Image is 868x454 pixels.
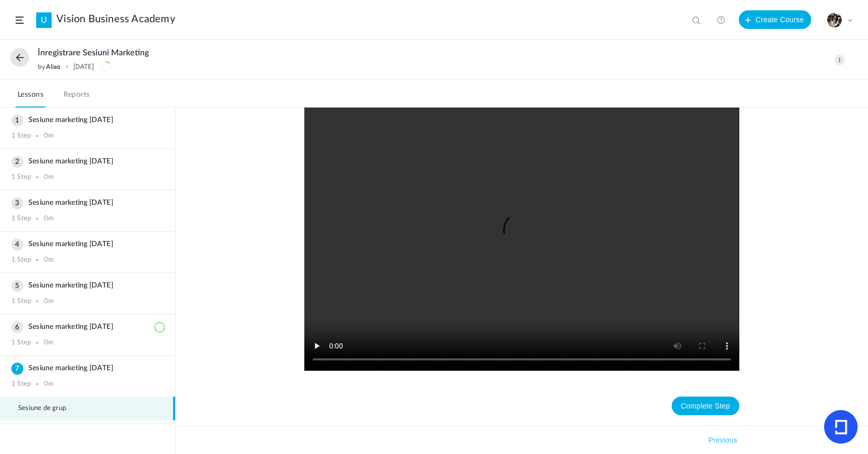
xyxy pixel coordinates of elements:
[11,256,31,264] div: 1 Step
[44,297,54,306] div: 0m
[11,116,164,125] h3: Sesiune marketing [DATE]
[44,256,54,264] div: 0m
[11,132,31,140] div: 1 Step
[44,173,54,181] div: 0m
[827,13,842,27] img: tempimagehs7pti.png
[11,339,31,347] div: 1 Step
[18,404,79,413] span: Sesiune de grup
[61,88,92,108] a: Reports
[44,132,54,140] div: 0m
[11,281,164,290] h3: Sesiune marketing [DATE]
[11,173,31,181] div: 1 Step
[44,215,54,223] div: 0m
[16,88,45,108] a: Lessons
[11,323,164,331] h3: Sesiune marketing [DATE]
[73,63,94,70] div: [DATE]
[672,397,739,415] button: Complete Step
[706,434,739,446] button: Previous
[11,297,31,306] div: 1 Step
[56,13,175,25] a: Vision Business Academy
[11,240,164,249] h3: Sesiune marketing [DATE]
[11,199,164,207] h3: Sesiune marketing [DATE]
[44,339,54,347] div: 0m
[11,364,164,373] h3: Sesiune marketing [DATE]
[46,63,61,70] a: Alisa
[11,380,31,388] div: 1 Step
[38,63,60,70] div: by
[38,48,149,58] span: Înregistrare sesiuni marketing
[11,157,164,166] h3: Sesiune marketing [DATE]
[36,12,52,28] a: U
[44,380,54,388] div: 0m
[11,215,31,223] div: 1 Step
[739,10,811,29] button: Create Course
